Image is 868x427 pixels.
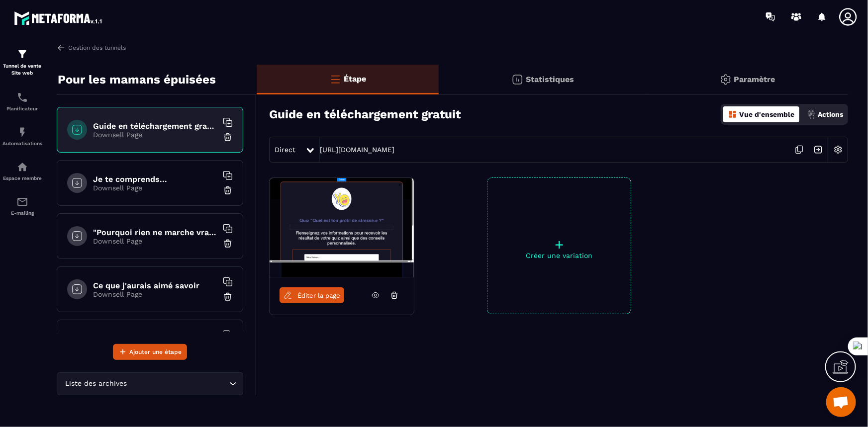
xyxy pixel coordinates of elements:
[511,74,523,85] img: stats.20deebd0.svg
[826,387,856,417] a: Ouvrir le chat
[487,238,631,252] p: +
[93,121,217,131] h6: Guide en téléchargement gratuit
[739,110,794,118] p: Vue d'ensemble
[223,132,233,142] img: trash
[2,63,42,77] p: Tunnel de vente Site web
[807,110,816,119] img: actions.d6e523a2.png
[223,292,233,302] img: trash
[2,175,42,181] p: Espace membre
[2,84,42,119] a: schedulerschedulerPlanificateur
[270,178,414,277] img: image
[526,75,574,84] p: Statistiques
[329,73,341,85] img: bars-o.4a397970.svg
[58,70,216,89] p: Pour les mamans épuisées
[16,48,28,60] img: formation
[2,141,42,146] p: Automatisations
[93,184,217,192] p: Downsell Page
[16,196,28,208] img: email
[223,185,233,195] img: trash
[129,347,182,357] span: Ajouter une étape
[2,119,42,154] a: automationsautomationsAutomatisations
[129,378,227,389] input: Search for option
[280,287,344,303] a: Éditer la page
[269,107,461,121] h3: Guide en téléchargement gratuit
[223,239,233,249] img: trash
[93,174,217,184] h6: Je te comprends...
[16,161,28,173] img: automations
[344,74,366,84] p: Étape
[57,43,126,52] a: Gestion des tunnels
[728,110,737,119] img: dashboard-orange.40269519.svg
[809,140,828,159] img: arrow-next.bcc2205e.svg
[734,75,775,84] p: Paramètre
[320,146,394,154] a: [URL][DOMAIN_NAME]
[16,91,28,103] img: scheduler
[2,154,42,188] a: automationsautomationsEspace membre
[93,131,217,139] p: Downsell Page
[113,344,187,360] button: Ajouter une étape
[487,252,631,259] p: Créer une variation
[2,106,42,111] p: Planificateur
[297,292,340,299] span: Éditer la page
[14,9,103,27] img: logo
[93,281,217,290] h6: Ce que j'aurais aimé savoir
[57,43,66,52] img: arrow
[16,126,28,138] img: automations
[63,378,129,389] span: Liste des archives
[93,237,217,245] p: Downsell Page
[93,228,217,237] h6: "Pourquoi rien ne marche vraiment"
[93,290,217,298] p: Downsell Page
[57,372,243,395] div: Search for option
[818,110,843,118] p: Actions
[720,74,732,85] img: setting-gr.5f69749f.svg
[2,41,42,84] a: formationformationTunnel de vente Site web
[829,140,848,159] img: setting-w.858f3a88.svg
[2,188,42,223] a: emailemailE-mailing
[2,210,42,216] p: E-mailing
[275,146,295,154] span: Direct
